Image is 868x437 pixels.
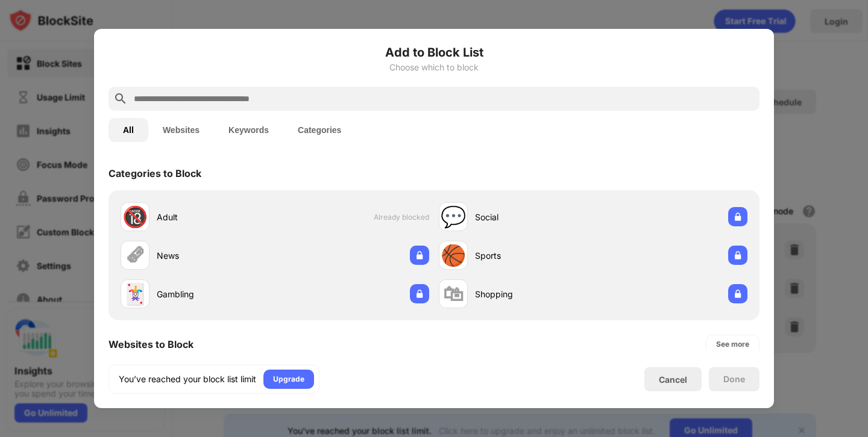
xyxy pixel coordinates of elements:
div: 🛍 [443,282,464,306]
button: Keywords [214,118,283,142]
button: All [108,118,148,142]
div: Social [475,211,593,223]
h6: Add to Block List [108,43,759,61]
button: Categories [283,118,356,142]
div: 💬 [441,205,466,229]
button: Websites [148,118,214,142]
div: 🏀 [441,243,466,268]
div: Shopping [475,288,593,300]
div: 🗞 [125,243,145,268]
div: You’ve reached your block list limit [119,373,256,385]
div: Sports [475,249,593,262]
div: Choose which to block [108,63,759,72]
div: See more [716,338,749,350]
span: Already blocked [374,212,429,222]
div: 🃏 [122,282,148,306]
div: Websites to Block [108,338,193,350]
img: search.svg [113,91,128,106]
div: Done [723,374,745,384]
div: Upgrade [273,373,304,385]
div: News [157,249,275,262]
div: Adult [157,211,275,223]
div: Cancel [659,374,687,385]
div: Gambling [157,288,275,300]
div: 🔞 [122,205,148,229]
div: Categories to Block [108,167,201,179]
